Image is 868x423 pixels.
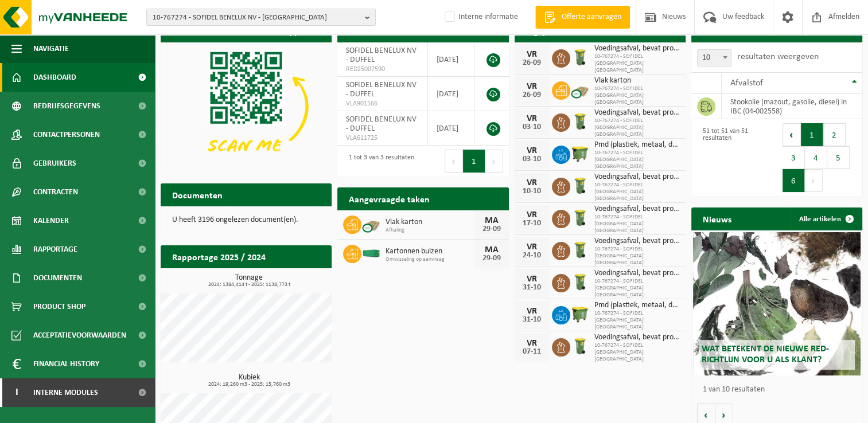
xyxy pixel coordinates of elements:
[361,214,381,233] img: PB-CU
[33,120,100,149] span: Contactpersonen
[161,245,277,268] h2: Rapportage 2025 / 2024
[520,307,543,316] div: VR
[594,205,680,214] span: Voedingsafval, bevat producten van dierlijke oorsprong, onverpakt, categorie 3
[428,111,474,146] td: [DATE]
[594,117,680,138] span: 10-767274 - SOFIDEL [GEOGRAPHIC_DATA] [GEOGRAPHIC_DATA]
[570,208,590,228] img: WB-0140-HPE-GN-50
[594,237,680,246] span: Voedingsafval, bevat producten van dierlijke oorsprong, onverpakt, categorie 3
[442,9,518,26] label: Interne informatie
[33,149,76,178] span: Gebruikers
[33,206,69,235] span: Kalender
[570,48,590,67] img: WB-0140-HPE-GN-50
[790,207,861,230] a: Alle artikelen
[535,6,630,29] a: Offerte aanvragen
[559,11,624,23] span: Offerte aanvragen
[520,348,543,356] div: 07-11
[594,85,680,106] span: 10-767274 - SOFIDEL [GEOGRAPHIC_DATA] [GEOGRAPHIC_DATA]
[33,235,77,264] span: Rapportage
[33,34,69,63] span: Navigatie
[33,178,78,206] span: Contracten
[346,115,417,133] span: SOFIDEL BENELUX NV - DUFFEL
[783,146,805,169] button: 3
[783,123,801,146] button: Previous
[11,378,22,407] span: I
[337,187,441,210] h2: Aangevraagde taken
[520,252,543,260] div: 24-10
[33,321,126,350] span: Acceptatievoorwaarden
[166,374,332,387] h3: Kubiek
[805,169,823,192] button: Next
[166,274,332,288] h3: Tonnage
[520,220,543,228] div: 17-10
[703,386,857,394] p: 1 van 10 resultaten
[594,246,680,267] span: 10-767274 - SOFIDEL [GEOGRAPHIC_DATA] [GEOGRAPHIC_DATA]
[520,114,543,123] div: VR
[346,99,419,108] span: VLA901566
[594,53,680,74] span: 10-767274 - SOFIDEL [GEOGRAPHIC_DATA] [GEOGRAPHIC_DATA]
[480,245,503,254] div: MA
[594,150,680,170] span: 10-767274 - SOFIDEL [GEOGRAPHIC_DATA] [GEOGRAPHIC_DATA]
[386,247,474,256] span: Kartonnen buizen
[346,134,419,143] span: VLA611725
[33,378,98,407] span: Interne modules
[783,169,805,192] button: 6
[570,80,590,99] img: PB-CU
[445,150,463,173] button: Previous
[386,227,474,234] span: Afhaling
[594,301,680,310] span: Pmd (plastiek, metaal, drankkartons) (bedrijven)
[594,108,680,117] span: Voedingsafval, bevat producten van dierlijke oorsprong, onverpakt, categorie 3
[570,144,590,163] img: WB-1100-HPE-GN-50
[702,344,829,365] span: Wat betekent de nieuwe RED-richtlijn voor u als klant?
[827,146,850,169] button: 5
[33,350,99,378] span: Financial History
[594,269,680,278] span: Voedingsafval, bevat producten van dierlijke oorsprong, onverpakt, categorie 3
[823,123,846,146] button: 2
[570,112,590,131] img: WB-0140-HPE-GN-50
[480,216,503,225] div: MA
[594,44,680,53] span: Voedingsafval, bevat producten van dierlijke oorsprong, onverpakt, categorie 3
[161,183,234,206] h2: Documenten
[246,268,330,291] a: Bekijk rapportage
[805,146,827,169] button: 4
[570,240,590,260] img: WB-0140-HPE-GN-50
[520,178,543,187] div: VR
[693,232,861,375] a: Wat betekent de nieuwe RED-richtlijn voor u als klant?
[594,342,680,363] span: 10-767274 - SOFIDEL [GEOGRAPHIC_DATA] [GEOGRAPHIC_DATA]
[33,92,100,120] span: Bedrijfsgegevens
[153,9,360,26] span: 10-767274 - SOFIDEL BENELUX NV - [GEOGRAPHIC_DATA]
[570,176,590,195] img: WB-0140-HPE-GN-50
[698,50,731,66] span: 10
[697,49,731,66] span: 10
[594,76,680,85] span: Vlak karton
[343,148,414,174] div: 1 tot 3 van 3 resultaten
[520,50,543,59] div: VR
[172,216,320,224] p: U heeft 3196 ongelezen document(en).
[480,254,503,263] div: 29-09
[594,333,680,342] span: Voedingsafval, bevat producten van dierlijke oorsprong, onverpakt, categorie 3
[166,282,332,288] span: 2024: 1384,414 t - 2025: 1138,773 t
[570,304,590,324] img: WB-1100-HPE-GN-50
[594,140,680,150] span: Pmd (plastiek, metaal, drankkartons) (bedrijven)
[570,272,590,292] img: WB-0140-HPE-GN-50
[346,46,417,64] span: SOFIDEL BENELUX NV - DUFFEL
[520,91,543,99] div: 26-09
[520,59,543,67] div: 26-09
[463,150,485,173] button: 1
[33,292,85,321] span: Product Shop
[520,242,543,252] div: VR
[697,122,771,193] div: 51 tot 51 van 51 resultaten
[594,214,680,234] span: 10-767274 - SOFIDEL [GEOGRAPHIC_DATA] [GEOGRAPHIC_DATA]
[520,146,543,155] div: VR
[730,79,763,88] span: Afvalstof
[386,218,474,227] span: Vlak karton
[166,382,332,387] span: 2024: 19,260 m3 - 2025: 15,760 m3
[33,264,82,292] span: Documenten
[520,284,543,292] div: 31-10
[428,42,474,77] td: [DATE]
[520,339,543,348] div: VR
[33,63,76,92] span: Dashboard
[520,123,543,131] div: 03-10
[485,150,503,173] button: Next
[361,248,381,258] img: HK-XC-30-GN-00
[737,52,819,61] label: resultaten weergeven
